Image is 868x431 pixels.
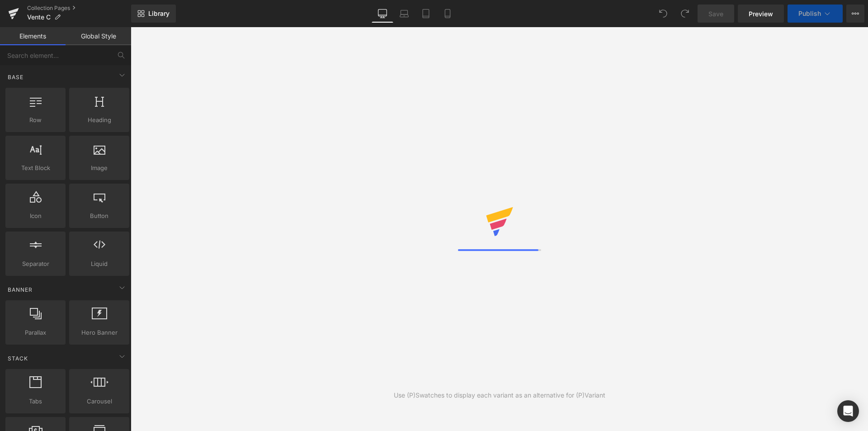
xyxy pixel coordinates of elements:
a: Collection Pages [27,5,131,12]
a: Laptop [393,5,415,23]
span: Button [72,211,127,221]
a: Mobile [437,5,458,23]
span: Hero Banner [72,328,127,337]
div: Open Intercom Messenger [837,400,859,422]
span: Vente C [27,14,51,21]
span: Publish [798,10,821,17]
a: Preview [738,5,784,23]
span: Save [708,9,723,19]
button: Publish [788,5,843,23]
span: Library [148,9,170,18]
button: Undo [654,5,672,23]
span: Banner [7,285,33,294]
a: Global Style [66,27,131,45]
div: Use (P)Swatches to display each variant as an alternative for (P)Variant [394,390,605,400]
a: Desktop [372,5,393,23]
span: Row [8,115,63,125]
span: Parallax [8,328,63,337]
span: Base [7,73,24,81]
button: Redo [676,5,694,23]
a: Tablet [415,5,437,23]
span: Text Block [8,163,63,173]
span: Carousel [72,397,127,406]
button: More [846,5,864,23]
span: Preview [749,9,773,19]
span: Stack [7,354,29,363]
span: Liquid [72,259,127,269]
span: Heading [72,115,127,125]
span: Image [72,163,127,173]
span: Separator [8,259,63,269]
span: Icon [8,211,63,221]
a: New Library [131,5,176,23]
span: Tabs [8,397,63,406]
